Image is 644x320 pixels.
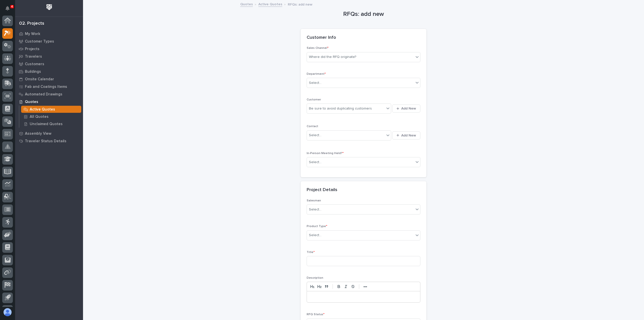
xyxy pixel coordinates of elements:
[309,160,321,165] div: Select...
[392,104,420,113] button: Add New
[25,54,42,59] p: Travelers
[25,139,66,144] p: Traveler Status Details
[25,47,39,51] p: Projects
[30,122,63,126] p: Unclaimed Quotes
[15,98,83,105] a: Quotes
[11,5,13,8] p: 4
[6,6,13,14] div: Notifications4
[25,39,54,44] p: Customer Types
[307,35,336,41] h2: Customer Info
[288,1,312,7] p: RFQs: add new
[25,32,40,36] p: My Work
[309,80,321,86] div: Select...
[240,1,253,7] a: Quotes
[15,38,83,45] a: Customer Types
[307,152,344,155] span: In-Person Meeting Held?
[15,68,83,75] a: Buildings
[19,21,44,26] div: 02. Projects
[19,120,83,127] a: Unclaimed Quotes
[25,69,41,74] p: Buildings
[362,283,369,290] button: •••
[307,313,325,316] span: RFQ Status
[45,3,54,12] img: Workspace Logo
[15,53,83,60] a: Travelers
[307,225,327,228] span: Product Type
[309,106,372,111] div: Be sure to avoid duplicating customers
[30,107,55,112] p: Active Quotes
[307,98,321,101] span: Customer
[307,125,318,128] span: Contact
[15,90,83,98] a: Automated Drawings
[309,54,356,60] div: Where did the RFQ originate?
[307,73,326,76] span: Department
[25,77,54,82] p: Onsite Calendar
[309,133,321,138] div: Select...
[307,47,329,50] span: Sales Channel
[15,130,83,137] a: Assembly View
[301,11,426,18] h1: RFQs: add new
[307,187,337,193] h2: Project Details
[258,1,282,7] a: Active Quotes
[2,3,13,14] button: Notifications
[401,106,416,111] span: Add New
[307,199,321,202] span: Salesman
[25,62,44,66] p: Customers
[25,131,51,136] p: Assembly View
[309,233,321,238] div: Select...
[307,276,323,279] span: Description
[15,75,83,83] a: Onsite Calendar
[19,113,83,120] a: All Quotes
[364,285,367,289] strong: •••
[19,106,83,113] a: Active Quotes
[30,115,49,119] p: All Quotes
[392,131,420,139] button: Add New
[309,207,321,212] div: Select...
[15,45,83,53] a: Projects
[25,92,62,97] p: Automated Drawings
[25,100,38,104] p: Quotes
[401,133,416,138] span: Add New
[15,60,83,68] a: Customers
[2,307,13,317] button: users-avatar
[15,83,83,90] a: Fab and Coatings Items
[15,137,83,145] a: Traveler Status Details
[307,251,315,254] span: Title
[25,85,67,89] p: Fab and Coatings Items
[15,30,83,38] a: My Work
